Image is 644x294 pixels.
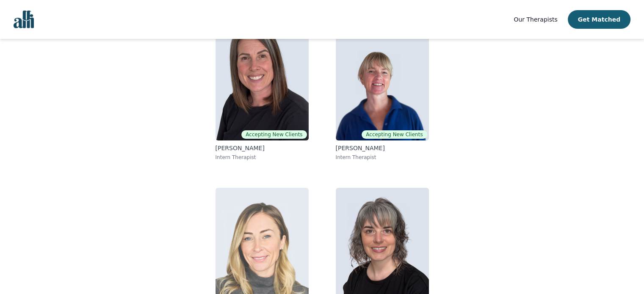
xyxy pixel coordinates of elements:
span: Accepting New Clients [241,130,307,139]
a: Heather BarkerAccepting New Clients[PERSON_NAME]Intern Therapist [329,12,436,168]
span: Accepting New Clients [362,130,427,139]
img: Heather Barker [336,19,429,140]
a: Stephanie BunkerAccepting New Clients[PERSON_NAME]Intern Therapist [209,12,315,168]
p: Intern Therapist [216,154,309,161]
a: Our Therapists [514,14,557,25]
span: Our Therapists [514,16,557,23]
p: Intern Therapist [336,154,429,161]
button: Get Matched [568,10,630,29]
img: alli logo [14,11,34,28]
p: [PERSON_NAME] [216,144,309,152]
p: [PERSON_NAME] [336,144,429,152]
img: Stephanie Bunker [216,19,309,140]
